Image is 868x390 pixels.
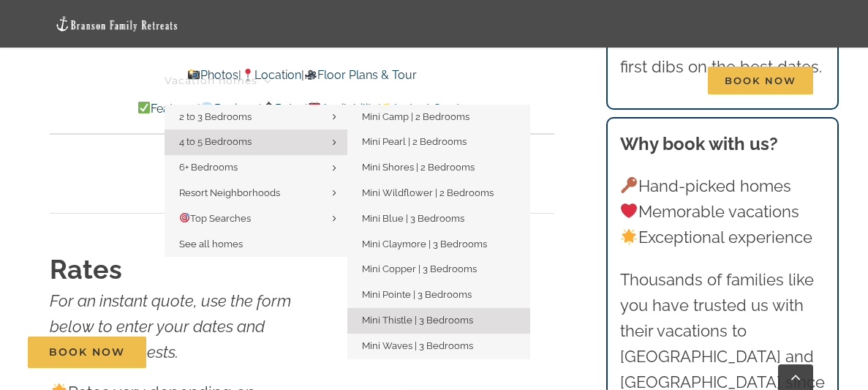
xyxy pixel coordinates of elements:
img: ❤️ [621,203,637,219]
a: Resort Neighborhoods [165,181,347,206]
a: Contact [629,57,675,105]
span: Mini Blue | 3 Bedrooms [362,213,464,224]
span: Mini Claymore | 3 Bedrooms [362,239,487,250]
a: Deals & More [424,57,514,105]
span: Things to do [304,75,377,86]
h3: Why book with us? [620,131,825,157]
a: 🎯Top Searches [165,206,347,232]
span: 4 to 5 Bedrooms [179,136,252,147]
img: Branson Family Retreats Logo [55,15,178,31]
nav: Main Menu Sticky [165,57,813,105]
span: Mini Copper | 3 Bedrooms [362,263,477,274]
a: Mini Camp | 2 Bedrooms [347,105,530,130]
a: Mini Thistle | 3 Bedrooms [347,308,530,334]
span: Mini Pointe | 3 Bedrooms [362,289,472,300]
a: 2 to 3 Bedrooms [165,105,347,130]
span: 6+ Bedrooms [179,162,238,173]
a: About [547,57,596,105]
a: Vacation homes [165,57,271,105]
span: Top Searches [179,213,251,224]
em: For an instant quote, use the form below to enter your dates and number of guests. [50,291,291,361]
span: Resort Neighborhoods [179,187,280,198]
p: Hand-picked homes Memorable vacations Exceptional experience [620,173,825,251]
span: 2 to 3 Bedrooms [179,111,252,122]
img: ✅ [138,102,150,113]
a: 6+ Bedrooms [165,155,347,181]
img: 🔑 [621,177,637,193]
a: Things to do [304,57,391,105]
a: Mini Pointe | 3 Bedrooms [347,282,530,308]
a: See all homes [165,232,347,258]
span: About [547,75,582,86]
a: Mini Wildflower | 2 Bedrooms [347,181,530,206]
span: Mini Wildflower | 2 Bedrooms [362,187,494,198]
span: Mini Camp | 2 Bedrooms [362,111,469,122]
strong: Rates [50,254,122,285]
a: Mini Claymore | 3 Bedrooms [347,232,530,258]
span: Deals & More [424,75,500,86]
img: 🌟 [621,229,637,245]
img: 🎯 [180,213,189,222]
span: Mini Pearl | 2 Bedrooms [362,136,467,147]
a: Mini Waves | 3 Bedrooms [347,334,530,359]
span: Mini Shores | 2 Bedrooms [362,162,475,173]
a: Book Now [28,337,146,368]
a: Mini Copper | 3 Bedrooms [347,257,530,282]
a: Features [137,102,197,116]
span: See all homes [179,239,243,250]
span: Book Now [708,67,813,94]
a: Mini Shores | 2 Bedrooms [347,155,530,181]
a: 4 to 5 Bedrooms [165,130,347,155]
span: Vacation homes [165,75,257,86]
span: Book Now [49,346,125,359]
a: Mini Pearl | 2 Bedrooms [347,130,530,155]
a: Mini Blue | 3 Bedrooms [347,206,530,232]
p: | | | | [50,100,554,119]
span: Contact [629,75,675,86]
span: Mini Thistle | 3 Bedrooms [362,315,473,326]
span: Mini Waves | 3 Bedrooms [362,340,473,351]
